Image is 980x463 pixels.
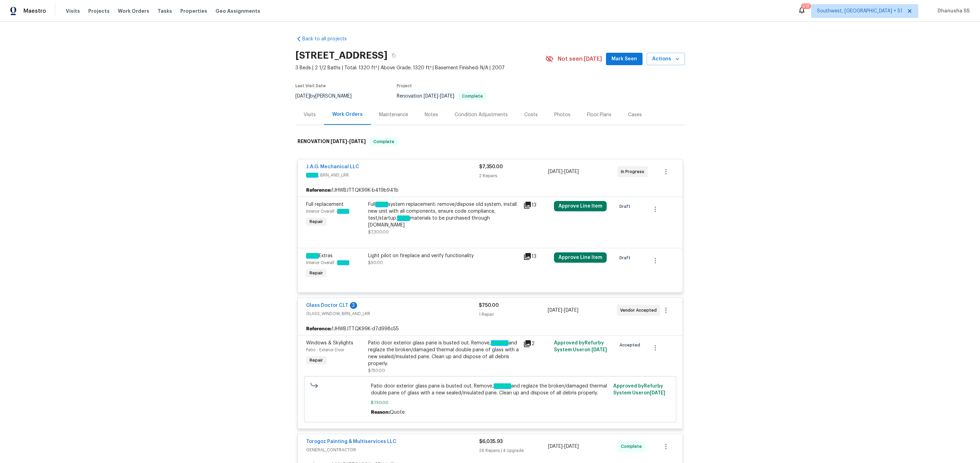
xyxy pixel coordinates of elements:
[331,139,366,144] span: -
[88,8,110,14] span: Projects
[548,308,562,313] span: [DATE]
[650,391,665,395] span: [DATE]
[424,94,454,99] span: -
[592,348,607,352] span: [DATE]
[479,172,548,179] div: 2 Repairs
[558,56,602,62] span: Not seen [DATE]
[304,111,316,118] div: Visits
[368,230,389,234] span: $7,300.00
[337,260,349,265] em: HVAC
[564,308,578,313] span: [DATE]
[424,94,438,99] span: [DATE]
[606,53,643,66] button: Mark Seen
[619,254,633,261] span: Draft
[425,111,438,118] div: Notes
[298,323,683,335] div: 1JHWBJTTQK99K-d7d998c55
[295,36,362,42] a: Back to all projects
[397,94,486,99] span: Renovation
[620,307,659,314] span: Vendor Accepted
[612,55,637,63] span: Mark Seen
[295,64,545,71] span: 3 Beds | 2 1/2 Baths | Total: 1320 ft² | Above Grade: 1320 ft² | Basement Finished: N/A | 2007
[613,384,665,395] span: Approved by Refurby System User on
[479,164,503,169] span: $7,350.00
[554,252,607,263] button: Approve Line Item
[817,8,902,14] span: Southwest, [GEOGRAPHIC_DATA] + 51
[306,164,359,169] a: J.A.G. Mechanical LLC
[306,253,333,259] span: Extras
[307,270,326,276] span: Repair
[298,184,683,197] div: 1JHWBJTTQK99K-b419b941b
[548,444,563,449] span: [DATE]
[306,439,396,444] a: Torogoz Painting & Multiservices LLC
[158,9,172,13] span: Tasks
[368,369,385,373] span: $750.00
[306,253,319,259] em: HVAC
[371,383,609,396] span: Patio door exterior glass pane is busted out. Remove, and reglaze the broken/damaged thermal doub...
[371,399,609,406] span: $750.00
[554,341,607,352] span: Approved by Refurby System User on
[306,325,332,332] b: Reference:
[306,303,348,308] a: Glass Doctor CLT
[523,252,550,261] div: 13
[564,444,579,449] span: [DATE]
[371,410,390,415] span: Reason:
[564,169,579,174] span: [DATE]
[935,8,970,14] span: Dhanusha SS
[524,111,538,118] div: Costs
[23,8,46,14] span: Maestro
[647,53,685,66] button: Actions
[375,202,388,207] em: HVAC
[306,341,353,345] span: Windows & Skylights
[306,172,479,179] span: , BRN_AND_LRR
[66,8,80,14] span: Visits
[397,84,412,88] span: Project
[118,8,149,14] span: Work Orders
[494,383,511,389] em: replace
[390,410,405,415] span: Quote
[621,443,645,450] span: Complete
[628,111,642,118] div: Cases
[295,92,360,100] div: by [PERSON_NAME]
[479,447,548,454] div: 26 Repairs | 4 Upgrade
[379,111,408,118] div: Maintenance
[306,310,479,317] span: GLASS_WINDOW, BRN_AND_LRR
[619,203,633,210] span: Draft
[297,138,366,146] h6: RENOVATION
[180,8,207,14] span: Properties
[306,202,344,207] span: Full replacement
[368,261,383,265] span: $50.00
[307,218,326,225] span: Repair
[459,94,486,98] span: Complete
[306,261,349,265] span: Interior Overall -
[652,55,679,63] span: Actions
[621,168,647,175] span: In Progress
[368,201,519,229] div: Full system replacement: remove/dispose old system, install new unit with all components, ensure ...
[295,131,685,153] div: RENOVATION [DATE]-[DATE]Complete
[479,303,499,308] span: $750.00
[337,209,349,214] em: HVAC
[387,49,400,62] button: Copy Address
[332,111,363,118] div: Work Orders
[548,168,579,175] span: -
[306,187,332,194] b: Reference:
[306,348,344,352] span: Patio - Exterior Door
[215,8,260,14] span: Geo Assignments
[306,446,479,453] span: GENERAL_CONTRACTOR
[587,111,612,118] div: Floor Plans
[397,215,410,221] em: HVAC
[548,307,578,314] span: -
[554,201,607,211] button: Approve Line Item
[368,340,519,367] div: Patio door exterior glass pane is busted out. Remove, and reglaze the broken/damaged thermal doub...
[491,340,508,346] em: replace
[368,252,519,259] div: Light pilot on fireplace and verify functionality
[802,3,810,10] div: 618
[523,201,550,209] div: 13
[349,139,366,144] span: [DATE]
[295,52,387,59] h2: [STREET_ADDRESS]
[331,139,347,144] span: [DATE]
[548,443,579,450] span: -
[306,173,318,178] em: HVAC
[479,311,548,318] div: 1 Repair
[554,111,570,118] div: Photos
[523,340,550,348] div: 2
